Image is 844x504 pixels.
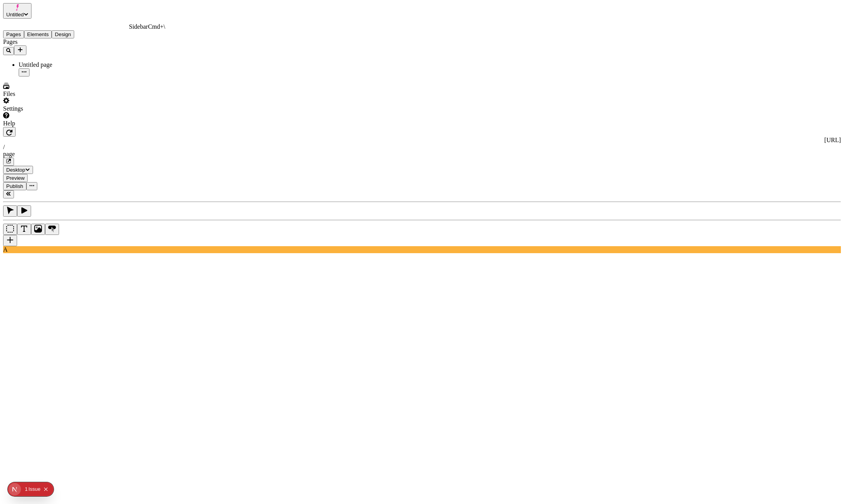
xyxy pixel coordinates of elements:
[17,224,31,235] button: Text
[3,137,841,144] div: [URL]
[52,30,74,38] button: Design
[148,23,165,30] span: Cmd+\
[6,12,24,17] span: Untitled
[3,174,28,182] button: Preview
[19,61,114,68] div: Untitled page
[3,3,31,19] button: Untitled
[6,167,25,173] span: Desktop
[3,38,114,45] div: Pages
[3,151,841,158] div: page
[24,30,52,38] button: Elements
[3,105,114,112] div: Settings
[45,224,59,235] button: Button
[129,23,148,30] span: Sidebar
[6,175,24,181] span: Preview
[3,120,114,127] div: Help
[6,183,23,189] span: Publish
[3,224,17,235] button: Box
[3,144,841,151] div: /
[3,30,24,38] button: Pages
[3,246,841,253] div: A
[14,45,26,55] button: Add new
[31,224,45,235] button: Image
[3,90,114,97] div: Files
[3,182,26,190] button: Publish
[3,6,113,13] p: Cookie Test Route
[3,166,33,174] button: Desktop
